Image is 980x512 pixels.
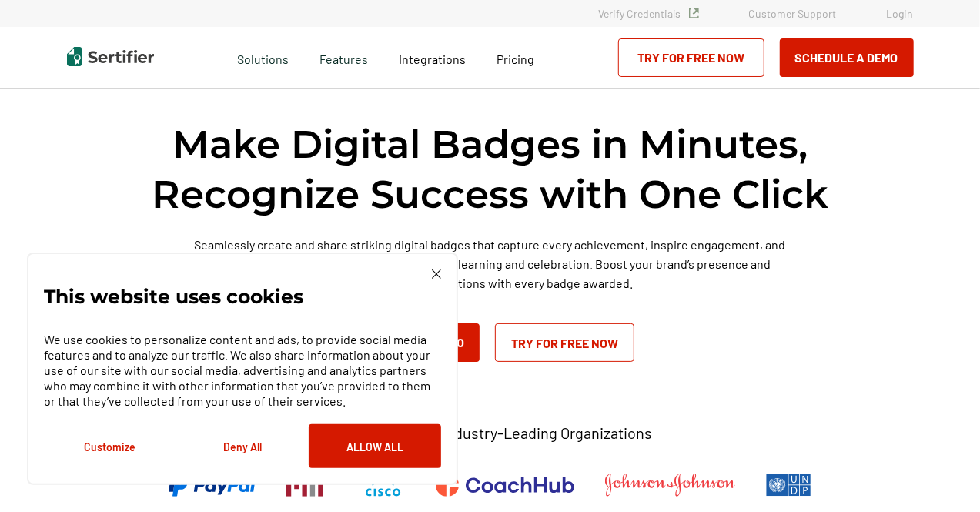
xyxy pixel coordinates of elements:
[169,474,256,497] img: PayPal
[319,48,368,67] span: Features
[399,48,466,67] a: Integrations
[618,38,764,77] a: Try for Free Now
[328,423,652,443] p: Trusted by +1500 Industry-Leading Organizations
[749,7,837,20] a: Customer Support
[436,474,574,497] img: CoachHub
[689,8,699,18] img: Verified
[432,269,441,279] img: Cookie Popup Close
[44,289,303,304] p: This website uses cookies
[194,235,787,293] p: Seamlessly create and share striking digital badges that capture every achievement, inspire engag...
[176,424,309,468] button: Deny All
[237,48,289,67] span: Solutions
[44,332,441,409] p: We use cookies to personalize content and ads, to provide social media features and to analyze ou...
[362,474,405,497] img: Cisco
[497,52,534,66] span: Pricing
[399,52,466,66] span: Integrations
[599,7,699,20] a: Verify Credentials
[497,48,534,67] a: Pricing
[286,474,331,497] img: Massachusetts Institute of Technology
[495,323,634,362] a: Try for Free Now
[67,119,914,219] h1: Make Digital Badges in Minutes, Recognize Success with One Click
[309,424,441,468] button: Allow All
[605,474,734,497] img: Johnson & Johnson
[887,7,914,20] a: Login
[44,424,176,468] button: Customize
[780,38,914,77] button: Schedule a Demo
[67,47,154,66] img: Sertifier | Digital Credentialing Platform
[766,474,811,497] img: UNDP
